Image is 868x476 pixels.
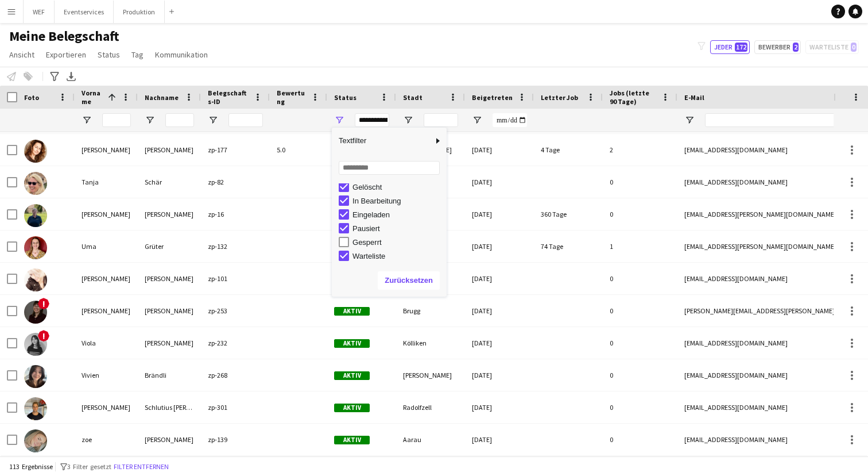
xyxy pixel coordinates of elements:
[352,238,443,247] div: Gesperrt
[201,327,270,359] div: zp-232
[603,263,677,294] div: 0
[610,89,657,106] span: Jobs (letzte 90 Tage)
[277,89,307,106] span: Bewertung
[208,115,218,125] button: Filtermenü öffnen
[334,339,370,348] span: Aktiv
[102,113,131,127] input: Vorname Filtereingang
[472,115,482,125] button: Filtermenü öffnen
[64,70,78,83] app-action-btn: XLSX exportieren
[38,330,49,341] span: !
[534,231,603,262] div: 74 Tage
[75,327,138,359] div: Viola
[352,224,443,233] div: Pausiert
[465,166,534,198] div: [DATE]
[24,172,47,195] img: Tanja Schär
[465,295,534,327] div: [DATE]
[201,231,270,262] div: zp-132
[541,93,578,102] span: Letzter Job
[465,424,534,455] div: [DATE]
[352,197,443,205] div: In Bearbeitung
[396,295,465,327] div: Brugg
[684,93,704,102] span: E-Mail
[396,391,465,423] div: Radolfzell
[201,263,270,294] div: zp-101
[201,198,270,230] div: zp-16
[465,359,534,391] div: [DATE]
[534,134,603,166] div: 4 Tage
[754,40,801,54] button: Bewerber2
[378,271,440,290] button: Zurücksetzen
[603,327,677,359] div: 0
[138,391,201,423] div: Schlutius [PERSON_NAME]
[111,460,171,473] button: Filter entfernen
[24,365,47,388] img: Vivien Brändli
[352,210,443,219] div: Eingeladen
[710,40,750,54] button: Jeder172
[603,198,677,230] div: 0
[208,89,249,106] span: Belegschafts-ID
[334,371,370,380] span: Aktiv
[228,113,263,127] input: Belegschafts-ID Filtereingang
[201,424,270,455] div: zp-139
[201,134,270,166] div: zp-177
[493,113,527,127] input: Beigetreten Filtereingang
[138,198,201,230] div: [PERSON_NAME]
[339,161,440,175] input: Filterwerte suchen
[9,49,34,60] span: Ansicht
[465,198,534,230] div: [DATE]
[24,140,47,163] img: Tamara Anliker
[465,327,534,359] div: [DATE]
[465,263,534,294] div: [DATE]
[465,134,534,166] div: [DATE]
[75,263,138,294] div: [PERSON_NAME]
[165,113,194,127] input: Nachname Filtereingang
[603,424,677,455] div: 0
[75,295,138,327] div: [PERSON_NAME]
[334,404,370,412] span: Aktiv
[603,391,677,423] div: 0
[150,47,212,62] a: Kommunikation
[24,236,47,259] img: Uma Grüter
[684,115,695,125] button: Filtermenü öffnen
[82,115,92,125] button: Filtermenü öffnen
[38,298,49,309] span: !
[48,70,61,83] app-action-btn: Erweiterte Filter
[465,391,534,423] div: [DATE]
[534,198,603,230] div: 360 Tage
[270,134,327,166] div: 5.0
[75,166,138,198] div: Tanja
[396,327,465,359] div: Kölliken
[46,49,86,60] span: Exportieren
[75,231,138,262] div: Uma
[403,93,423,102] span: Stadt
[82,89,103,106] span: Vorname
[424,113,458,127] input: Stadt Filtereingang
[603,231,677,262] div: 1
[138,166,201,198] div: Schär
[24,397,47,420] img: Wolfgang Schlutius Clarke
[98,49,120,60] span: Status
[138,295,201,327] div: [PERSON_NAME]
[201,359,270,391] div: zp-268
[75,134,138,166] div: [PERSON_NAME]
[201,295,270,327] div: zp-253
[5,47,39,62] a: Ansicht
[332,131,433,151] span: Textfilter
[131,49,144,60] span: Tag
[201,391,270,423] div: zp-301
[24,204,47,227] img: Therese Hediger
[403,115,413,125] button: Filtermenü öffnen
[114,1,165,23] button: Produktion
[465,231,534,262] div: [DATE]
[332,128,447,297] div: Spaltenfilter
[334,307,370,316] span: Aktiv
[352,252,443,260] div: Warteliste
[603,295,677,327] div: 0
[472,93,513,102] span: Beigetreten
[41,47,91,62] a: Exportieren
[735,43,747,52] span: 172
[155,49,208,60] span: Kommunikation
[332,111,447,263] div: Liste
[127,47,148,62] a: Tag
[396,424,465,455] div: Aarau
